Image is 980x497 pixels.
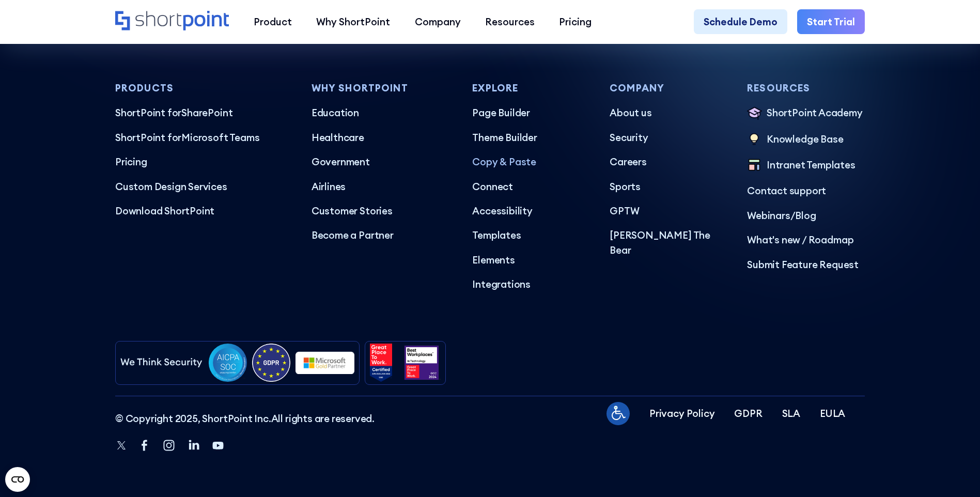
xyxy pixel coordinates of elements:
p: ShortPoint Academy [767,105,863,121]
a: Copy & Paste [472,154,590,169]
span: © Copyright 2025, ShortPoint Inc. [115,412,271,425]
p: All rights are reserved. [115,411,375,426]
p: / [747,208,865,223]
a: Twitter [115,439,128,453]
a: Why ShortPoint [304,9,402,34]
a: Education [312,105,453,120]
a: Careers [610,154,727,169]
a: Elements [472,253,590,267]
a: Intranet Templates [747,158,865,174]
a: Knowledge Base [747,132,865,148]
div: Product [254,14,292,29]
a: Pricing [547,9,604,34]
a: ShortPoint forSharePoint [115,105,292,120]
h3: Explore [472,83,590,94]
div: Widget de chat [794,377,980,497]
a: Blog [795,209,816,222]
a: Youtube [211,438,225,454]
a: Download ShortPoint [115,204,292,218]
a: GPTW [610,204,727,218]
a: Integrations [472,277,590,291]
a: Become a Partner [312,228,453,242]
a: Privacy Policy [649,406,714,421]
a: Theme Builder [472,130,590,145]
a: Connect [472,179,590,194]
p: SharePoint [115,105,292,120]
a: ShortPoint forMicrosoft Teams [115,130,292,145]
a: Pricing [115,154,292,169]
a: Start Trial [797,9,865,34]
a: Product [241,9,304,34]
h3: Company [610,83,727,94]
a: Custom Design Services [115,179,292,194]
a: Instagram [162,438,176,454]
a: Resources [473,9,547,34]
button: Open CMP widget [5,467,30,492]
a: Facebook [137,438,152,454]
a: Sports [610,179,727,194]
a: Templates [472,228,590,242]
p: Knowledge Base [767,132,843,148]
a: Government [312,154,453,169]
a: Security [610,130,727,145]
iframe: Chat Widget [794,377,980,497]
a: ShortPoint Academy [747,105,865,121]
a: GDPR [734,406,762,421]
a: Page Builder [472,105,590,120]
span: ShortPoint for [115,106,181,119]
a: About us [610,105,727,120]
a: Contact support [747,183,865,198]
a: Webinars [747,209,790,222]
h3: Products [115,83,292,94]
a: Company [402,9,473,34]
a: SLA [782,406,800,421]
span: ShortPoint for [115,131,181,144]
a: Home [115,11,229,32]
h3: Why Shortpoint [312,83,453,94]
a: What's new / Roadmap [747,232,865,247]
p: Intranet Templates [767,158,855,174]
div: Pricing [559,14,592,29]
a: Healthcare [312,130,453,145]
p: Microsoft Teams [115,130,292,145]
a: Schedule Demo [694,9,787,34]
a: Linkedin [186,438,201,454]
a: Customer Stories [312,204,453,218]
a: Submit Feature Request [747,257,865,272]
div: Why ShortPoint [316,14,390,29]
h3: Resources [747,83,865,94]
div: Company [415,14,461,29]
a: [PERSON_NAME] The Bear [610,228,727,257]
a: Airlines [312,179,453,194]
a: Accessibility [472,204,590,218]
